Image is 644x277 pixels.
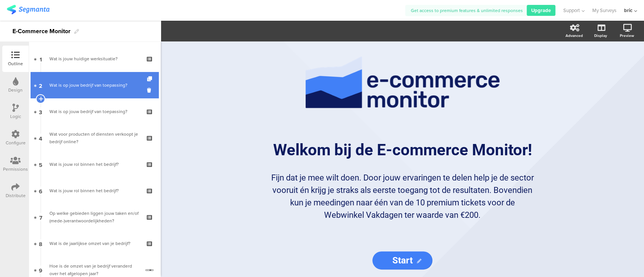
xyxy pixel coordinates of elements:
[39,134,42,142] span: 4
[31,204,159,230] a: 7 Op welke gebieden liggen jouw taken en/of (mede-)verantwoordelijkheden?
[49,130,140,145] div: Wat voor producten of diensten verkoopt je bedrijf online?
[49,81,140,89] div: Wat is op jouw bedrijf van toepassing?
[8,60,23,67] div: Outline
[39,160,42,168] span: 5
[49,187,140,194] div: Wat is jouw rol binnen het bedrijf?
[147,87,154,94] i: Delete
[49,210,140,225] div: Op welke gebieden liggen jouw taken en/of (mede-)verantwoordelijkheden?
[31,125,159,151] a: 4 Wat voor producten of diensten verkoopt je bedrijf online?
[49,55,140,63] div: Wat is jouw huidige werksituatie?
[6,139,26,146] div: Configure
[10,113,21,120] div: Logic
[39,107,42,116] span: 3
[31,151,159,178] a: 5 Wat is jouw rol binnen het bedrijf?
[7,5,49,14] img: segmanta logo
[40,55,42,63] span: 1
[12,25,71,37] div: E-Commerce Monitor
[31,46,159,72] a: 1 Wat is jouw huidige werksituatie?
[31,72,159,98] a: 2 Wat is op jouw bedrijf van toepassing?
[49,108,140,115] div: Wat is op jouw bedrijf van toepassing?
[31,230,159,257] a: 8 Wat is de jaarlijkse omzet van je bedrijf?
[39,239,42,248] span: 8
[8,87,23,93] div: Design
[411,7,523,14] span: Get access to premium features & unlimited responses
[566,33,583,38] div: Advanced
[39,81,42,89] span: 2
[31,178,159,204] a: 6 Wat is jouw rol binnen het bedrijf?
[263,141,542,159] p: Welkom bij de E-commerce Monitor!
[6,192,26,199] div: Distribute
[31,98,159,125] a: 3 Wat is op jouw bedrijf van toepassing?
[39,213,42,221] span: 7
[531,7,551,14] span: Upgrade
[49,240,140,247] div: Wat is de jaarlijkse omzet van je bedrijf?
[624,7,632,14] div: bric
[147,77,154,81] i: Duplicate
[39,187,42,195] span: 6
[39,266,42,274] span: 9
[49,161,140,168] div: Wat is jouw rol binnen het bedrijf?
[620,33,634,38] div: Preview
[3,166,28,173] div: Permissions
[594,33,607,38] div: Display
[271,171,535,221] p: Fijn dat je mee wilt doen. Door jouw ervaringen te delen help je de sector vooruit én krijg je st...
[372,251,432,269] input: Start
[563,7,580,14] span: Support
